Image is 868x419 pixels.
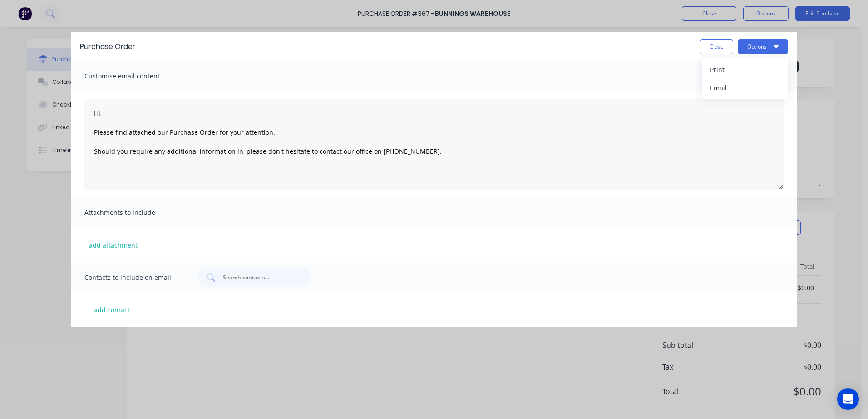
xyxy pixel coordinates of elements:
[738,39,788,54] button: Options
[84,238,142,252] button: add attachment
[702,61,788,79] button: Print
[84,99,784,190] textarea: Hi, Please find attached our Purchase Order for your attention. Should you require any additional...
[84,271,184,284] span: Contacts to include on email
[837,388,859,410] div: Open Intercom Messenger
[84,303,139,317] button: add contact
[84,70,184,83] span: Customise email content
[710,63,780,76] div: Print
[710,81,780,94] div: Email
[80,41,135,52] div: Purchase Order
[84,206,184,219] span: Attachments to include
[222,273,297,282] input: Search contacts...
[702,79,788,97] button: Email
[700,39,733,54] button: Close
